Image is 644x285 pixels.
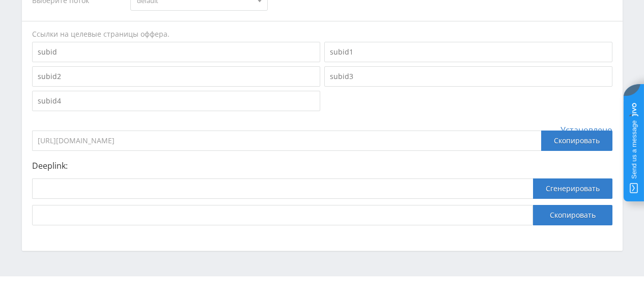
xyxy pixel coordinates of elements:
div: Ссылки на целевые страницы оффера. [32,29,612,39]
span: Установлено [561,125,612,135]
input: subid [32,42,320,62]
button: Сгенерировать [533,178,612,199]
input: subid2 [32,66,320,87]
input: subid4 [32,91,320,111]
input: subid3 [324,66,612,87]
div: Скопировать [541,131,612,151]
button: Скопировать [533,205,612,225]
input: subid1 [324,42,612,62]
p: Deeplink: [32,161,612,170]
